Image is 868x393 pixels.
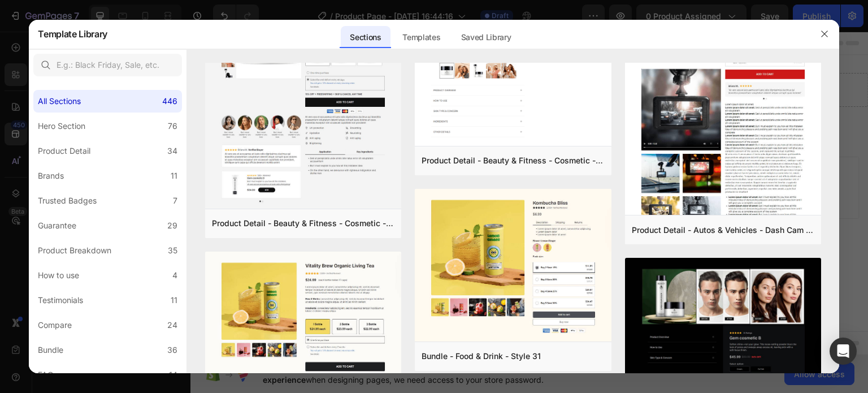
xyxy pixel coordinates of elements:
div: Hero Section [38,119,85,133]
div: 34 [167,144,177,158]
div: Drop element here [488,54,548,63]
div: 7 [173,194,177,208]
div: All Sections [38,94,81,108]
div: How to use [38,269,79,282]
div: Testimonials [38,293,83,307]
div: Product Detail - Beauty & Fitness - Cosmetic - Style 18 [212,217,394,230]
div: 35 [168,244,177,257]
h2: Template Library [38,19,107,49]
div: Product Breakdown [38,244,111,257]
div: 4 [172,269,177,282]
div: Product Detail - Autos & Vehicles - Dash Cam - Style 36 [632,223,814,237]
div: Guarantee [38,219,76,232]
span: inspired by CRO experts [212,158,289,169]
div: Bundle - Food & Drink - Style 31 [422,349,541,363]
div: FAQs [38,368,58,382]
div: Templates [393,26,449,49]
span: from URL or image [305,158,365,169]
img: pd13.png [205,1,401,211]
div: Open Intercom Messenger [830,338,857,365]
div: 76 [168,119,177,133]
span: Add section [313,119,366,131]
div: Generate layout [306,144,366,156]
span: then drag & drop elements [380,158,465,169]
div: 11 [171,169,177,183]
div: 24 [167,318,177,332]
div: Brands [38,169,64,183]
div: 29 [167,219,177,232]
div: Trusted Badges [38,194,97,208]
div: Add blank section [389,144,458,156]
div: Bundle [38,343,63,357]
div: 36 [167,343,177,357]
div: Sections [341,26,390,49]
div: Drop element here [144,54,204,63]
img: bd31.png [415,189,611,344]
div: Product Detail - Beauty & Fitness - Cosmetic - Style 16 [422,154,604,167]
div: 11 [171,293,177,307]
div: Saved Library [452,26,520,49]
div: Compare [38,318,72,332]
div: 14 [169,368,177,382]
div: Product Detail [38,144,90,158]
div: 446 [162,94,177,108]
div: Choose templates [218,144,286,156]
input: E.g.: Black Friday, Sale, etc. [33,54,182,76]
